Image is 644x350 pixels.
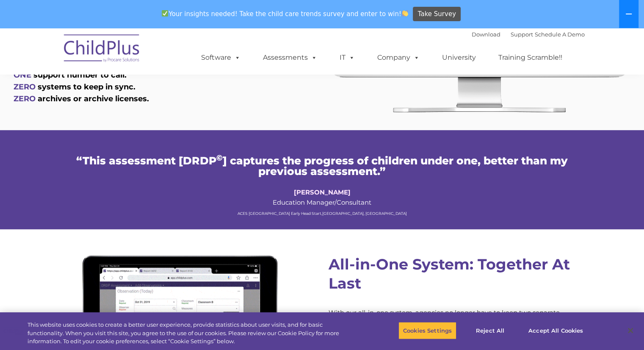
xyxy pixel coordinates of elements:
[472,31,500,38] a: Download
[524,322,588,339] button: Accept All Cookies
[38,82,135,92] span: systems to keep in sync.
[511,31,533,38] a: Support
[535,31,585,38] a: Schedule A Demo
[329,255,570,292] strong: All-in-One System: Together At Last
[398,322,456,339] button: Cookies Settings
[434,49,484,66] a: University
[254,49,326,66] a: Assessments
[490,49,571,66] a: Training Scramble!!
[38,94,149,103] span: archives or archive licenses.
[14,82,36,92] span: ZERO
[329,308,572,348] p: With our all-in-one system, agencies no longer have to keep two separate systems in sync as child...
[331,49,363,66] a: IT
[402,10,408,17] img: 👏
[60,28,144,71] img: ChildPlus by Procare Solutions
[76,154,568,178] span: “This assessment [DRDP ] captures the progress of children under one, better than my previous ass...
[33,70,127,80] span: support number to call.
[238,211,322,216] span: ACES [GEOGRAPHIC_DATA] Early Head Start,
[464,322,517,339] button: Reject All
[621,321,640,340] button: Close
[162,10,168,17] img: ✅
[14,94,36,103] span: ZERO
[273,188,371,206] span: Education Manager/Consultant
[193,49,249,66] a: Software
[14,70,31,80] span: ONE
[28,321,354,346] div: This website uses cookies to create a better user experience, provide statistics about user visit...
[472,31,585,38] font: |
[418,7,456,22] span: Take Survey
[158,6,412,22] span: Your insights needed! Take the child care trends survey and enter to win!
[369,49,428,66] a: Company
[294,188,351,196] strong: [PERSON_NAME]
[322,211,407,216] span: [GEOGRAPHIC_DATA], [GEOGRAPHIC_DATA]
[413,7,461,22] a: Take Survey
[216,153,223,163] sup: ©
